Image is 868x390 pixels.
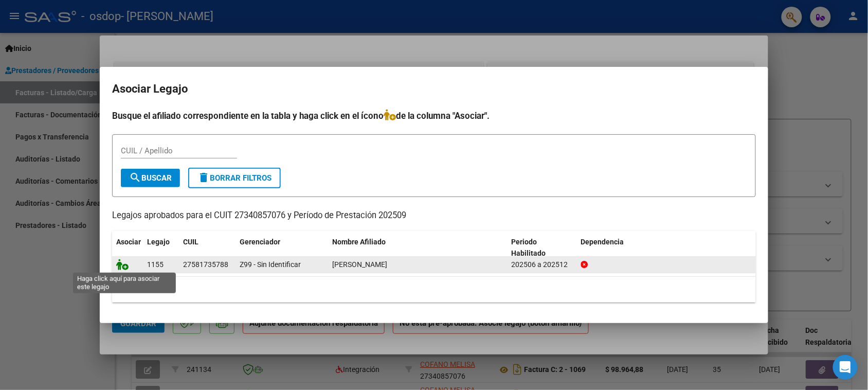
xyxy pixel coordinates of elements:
mat-icon: delete [197,171,210,184]
datatable-header-cell: Asociar [112,231,143,265]
span: CUIL [183,238,198,246]
span: Buscar [129,173,172,183]
span: QUINTEROS ALMADA HELENA [332,260,387,269]
span: Dependencia [581,238,624,246]
datatable-header-cell: Dependencia [577,231,756,265]
h2: Asociar Legajo [112,79,756,99]
mat-icon: search [129,171,141,184]
div: 27581735788 [183,259,228,271]
div: 1 registros [112,277,756,303]
span: Periodo Habilitado [512,238,546,258]
div: 202506 a 202512 [512,259,573,271]
span: Gerenciador [240,238,280,246]
div: Open Intercom Messenger [833,355,858,380]
datatable-header-cell: Nombre Afiliado [328,231,508,265]
datatable-header-cell: Periodo Habilitado [508,231,577,265]
p: Legajos aprobados para el CUIT 27340857076 y Período de Prestación 202509 [112,209,756,222]
button: Borrar Filtros [188,168,281,188]
datatable-header-cell: CUIL [179,231,236,265]
h4: Busque el afiliado correspondiente en la tabla y haga click en el ícono de la columna "Asociar". [112,109,756,122]
datatable-header-cell: Legajo [143,231,179,265]
button: Buscar [121,169,180,187]
datatable-header-cell: Gerenciador [236,231,328,265]
span: Nombre Afiliado [332,238,386,246]
span: 1155 [147,260,164,269]
span: Z99 - Sin Identificar [240,260,301,269]
span: Borrar Filtros [197,173,272,183]
span: Asociar [116,238,141,246]
span: Legajo [147,238,170,246]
